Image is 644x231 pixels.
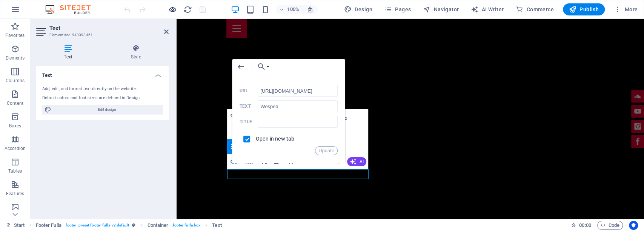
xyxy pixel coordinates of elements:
button: Choose Link [253,59,270,74]
span: Code [601,221,619,230]
button: Publish [563,3,605,15]
label: Text [240,104,258,109]
button: Code [597,221,623,230]
span: AI Writer [471,6,504,13]
img: Editor Logo [43,5,100,14]
h4: Text [36,66,169,80]
span: Click to select. Double-click to edit [148,221,169,230]
button: Pages [381,3,414,15]
h4: Style [103,44,169,60]
p: Columns [6,78,25,84]
button: Back [232,59,249,74]
span: Publish [569,6,599,13]
button: Usercentrics [629,221,638,230]
p: Features [6,191,24,197]
div: Add, edit, and format text directly on the website. [42,86,163,92]
button: Edit design [42,105,163,114]
button: Design [341,3,375,15]
span: Edit design [54,105,160,114]
button: Commerce [513,3,557,15]
button: Update [315,146,338,155]
span: More [614,6,638,13]
button: Navigator [420,3,462,15]
div: Default colors and font sizes are defined in Design. [42,95,163,101]
h4: Text [36,44,103,60]
button: More [611,3,641,15]
a: Click to cancel selection. Double-click to open Pages [6,221,25,230]
i: This element is a customizable preset [132,223,135,227]
div: Design (Ctrl+Alt+Y) [341,3,375,15]
h6: Session time [571,221,591,230]
button: AI Writer [468,3,507,15]
span: Design [344,6,372,13]
p: Content [7,100,23,106]
p: Boxes [9,123,22,129]
span: Click to select. Double-click to edit [36,221,61,230]
h2: Text [49,25,169,32]
i: Reload page [183,5,192,14]
p: Accordion [5,145,26,151]
nav: breadcrumb [36,221,222,230]
button: AI [347,157,366,166]
h6: 100% [287,5,299,14]
span: AI [359,159,363,164]
h3: Element #ed-943393461 [49,32,154,38]
p: Favorites [5,32,25,38]
span: . footer-fulla-box [172,221,201,230]
span: Click to select. Double-click to edit [212,221,221,230]
span: 00 00 [579,221,591,230]
span: Pages [384,6,411,13]
label: Title [240,119,258,124]
p: Tables [8,168,22,174]
label: URL [240,88,258,93]
p: Elements [6,55,25,61]
i: On resize automatically adjust zoom level to fit chosen device. [307,6,314,13]
button: reload [183,5,192,14]
span: Navigator [423,6,459,13]
button: 100% [276,5,303,14]
span: : [584,222,586,228]
span: Commerce [516,6,554,13]
span: . footer .preset-footer-fulla-v2-default [65,221,129,230]
label: Open in new tab [256,136,294,142]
